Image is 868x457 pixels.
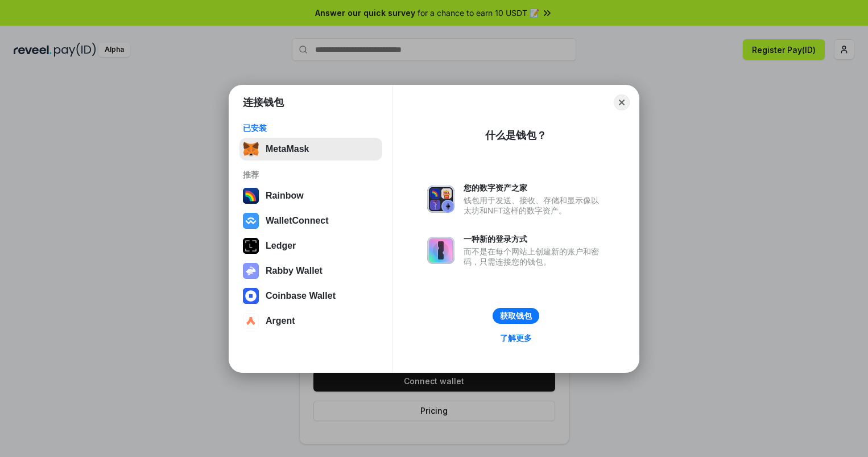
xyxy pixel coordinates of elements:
h1: 连接钱包 [243,96,284,109]
div: WalletConnect [266,216,329,226]
button: 获取钱包 [493,308,539,324]
img: svg+xml,%3Csvg%20width%3D%2228%22%20height%3D%2228%22%20viewBox%3D%220%200%2028%2028%22%20fill%3D... [243,313,259,329]
div: 推荐 [243,170,379,180]
button: Close [614,94,630,110]
button: Ledger [239,234,382,257]
img: svg+xml,%3Csvg%20xmlns%3D%22http%3A%2F%2Fwww.w3.org%2F2000%2Fsvg%22%20fill%3D%22none%22%20viewBox... [427,186,454,213]
div: 了解更多 [500,333,532,343]
button: Argent [239,310,382,332]
div: 已安装 [243,123,379,133]
button: Rabby Wallet [239,260,382,282]
button: Coinbase Wallet [239,285,382,307]
button: WalletConnect [239,209,382,232]
img: svg+xml,%3Csvg%20xmlns%3D%22http%3A%2F%2Fwww.w3.org%2F2000%2Fsvg%22%20fill%3D%22none%22%20viewBox... [427,237,454,264]
img: svg+xml,%3Csvg%20width%3D%2228%22%20height%3D%2228%22%20viewBox%3D%220%200%2028%2028%22%20fill%3D... [243,288,259,304]
img: svg+xml,%3Csvg%20xmlns%3D%22http%3A%2F%2Fwww.w3.org%2F2000%2Fsvg%22%20width%3D%2228%22%20height%3... [243,238,259,254]
div: 一种新的登录方式 [464,234,605,244]
div: 什么是钱包？ [485,129,547,142]
div: 您的数字资产之家 [464,183,605,193]
img: svg+xml,%3Csvg%20width%3D%22120%22%20height%3D%22120%22%20viewBox%3D%220%200%20120%20120%22%20fil... [243,188,259,204]
div: Coinbase Wallet [266,291,336,301]
a: 了解更多 [493,331,539,345]
img: svg+xml,%3Csvg%20width%3D%2228%22%20height%3D%2228%22%20viewBox%3D%220%200%2028%2028%22%20fill%3D... [243,213,259,229]
div: 获取钱包 [500,311,532,321]
div: Ledger [266,241,296,251]
button: Rainbow [239,184,382,207]
div: MetaMask [266,144,309,154]
div: 钱包用于发送、接收、存储和显示像以太坊和NFT这样的数字资产。 [464,195,605,216]
img: svg+xml,%3Csvg%20fill%3D%22none%22%20height%3D%2233%22%20viewBox%3D%220%200%2035%2033%22%20width%... [243,141,259,157]
div: Argent [266,316,295,326]
button: MetaMask [239,138,382,160]
div: 而不是在每个网站上创建新的账户和密码，只需连接您的钱包。 [464,246,605,267]
div: Rabby Wallet [266,266,323,276]
div: Rainbow [266,191,304,201]
img: svg+xml,%3Csvg%20xmlns%3D%22http%3A%2F%2Fwww.w3.org%2F2000%2Fsvg%22%20fill%3D%22none%22%20viewBox... [243,263,259,279]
